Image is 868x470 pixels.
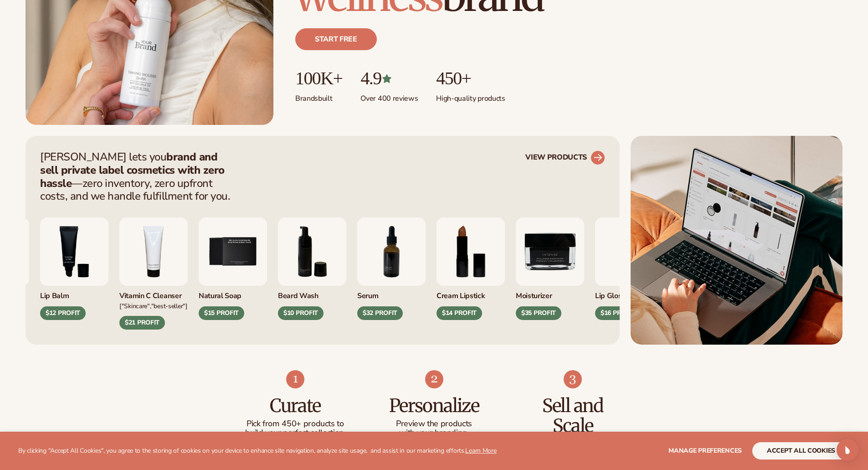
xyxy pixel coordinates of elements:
[278,286,346,301] div: Beard Wash
[286,370,304,388] img: Shopify Image 7
[40,217,108,320] div: 3 / 9
[437,306,482,320] div: $14 PROFIT
[244,419,347,438] p: Pick from 450+ products to build your perfect collection.
[516,217,584,320] div: 9 / 9
[278,306,324,320] div: $10 PROFIT
[668,446,742,455] span: Manage preferences
[631,136,842,345] img: Shopify Image 5
[295,68,342,88] p: 100K+
[357,306,403,320] div: $32 PROFIT
[119,217,188,286] img: Vitamin c cleanser.
[595,217,663,320] div: 1 / 9
[522,396,624,436] h3: Sell and Scale
[295,88,342,103] p: Brands built
[425,370,443,388] img: Shopify Image 8
[40,306,86,320] div: $12 PROFIT
[244,396,347,416] h3: Curate
[465,446,496,455] a: Learn More
[40,286,108,301] div: Lip Balm
[357,286,426,301] div: Serum
[360,68,418,88] p: 4.9
[119,316,165,330] div: $21 PROFIT
[436,68,505,88] p: 450+
[199,217,267,286] img: Nature bar of soap.
[668,442,742,460] button: Manage preferences
[119,217,188,330] div: 4 / 9
[525,150,605,165] a: VIEW PRODUCTS
[516,217,584,286] img: Moisturizer.
[516,286,584,301] div: Moisturizer
[437,286,505,301] div: Cream Lipstick
[357,217,426,286] img: Collagen and retinol serum.
[383,396,485,416] h3: Personalize
[119,301,188,310] div: ["Skincare","Best-seller"]
[360,88,418,103] p: Over 400 reviews
[40,217,108,286] img: Smoothing lip balm.
[437,217,505,320] div: 8 / 9
[199,306,244,320] div: $15 PROFIT
[199,286,267,301] div: Natural Soap
[119,286,188,301] div: Vitamin C Cleanser
[383,429,485,438] p: with your branding.
[752,442,850,460] button: accept all cookies
[837,439,858,461] div: Open Intercom Messenger
[278,217,346,286] img: Foaming beard wash.
[564,370,582,388] img: Shopify Image 9
[295,28,377,50] a: Start free
[199,217,267,320] div: 5 / 9
[595,286,663,301] div: Lip Gloss
[595,217,663,286] img: Pink lip gloss.
[40,150,225,191] strong: brand and sell private label cosmetics with zero hassle
[357,217,426,320] div: 7 / 9
[18,447,497,455] p: By clicking "Accept All Cookies", you agree to the storing of cookies on your device to enhance s...
[436,88,505,103] p: High-quality products
[40,150,236,203] p: [PERSON_NAME] lets you —zero inventory, zero upfront costs, and we handle fulfillment for you.
[595,306,641,320] div: $16 PROFIT
[516,306,561,320] div: $35 PROFIT
[278,217,346,320] div: 6 / 9
[437,217,505,286] img: Luxury cream lipstick.
[383,419,485,429] p: Preview the products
